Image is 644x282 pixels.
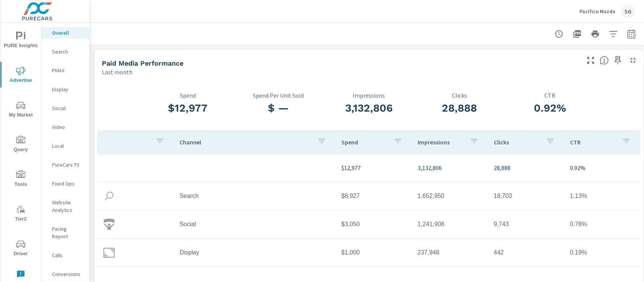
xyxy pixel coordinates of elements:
p: Fixed Ops [52,180,83,187]
p: Last month [102,67,132,77]
td: Search [174,187,335,205]
button: Minimize Widget [627,54,639,66]
span: My Market [3,101,39,120]
span: Tools [3,170,39,189]
img: icon-search.svg [103,190,115,202]
h3: $12,977 [143,102,233,115]
p: PMAX [52,67,83,74]
div: Search [41,46,89,57]
p: Impressions [418,138,464,146]
span: Query [3,136,39,154]
div: Conversions [41,268,89,280]
p: Pacing Report [52,225,83,240]
p: Channel [180,138,311,146]
h3: 0.92% [505,102,595,115]
td: 1,241,908 [412,215,488,234]
td: 18,703 [488,187,564,205]
td: 442 [488,243,564,262]
p: Clicks [414,92,505,99]
td: $8,927 [335,187,412,205]
td: 0.78% [564,215,640,234]
button: Make Fullscreen [585,54,597,66]
span: PURE Insights [3,32,39,50]
p: 3,132,806 [418,163,482,172]
p: Spend [143,92,233,99]
div: PureCars TV [41,159,89,170]
td: 0.19% [564,243,640,262]
span: Driver [3,240,39,258]
span: Understand performance metrics over the selected time range. [600,56,609,65]
p: CTR [505,92,595,99]
img: icon-display.svg [103,247,115,258]
button: Select Date Range [624,26,639,41]
p: Spend Per Unit Sold [233,92,324,99]
td: Display [174,243,335,262]
p: Impressions [324,92,414,99]
p: Website Analytics [52,199,83,214]
p: Display [52,86,83,93]
p: Video [52,123,83,131]
div: Local [41,140,89,152]
p: Spend [341,138,387,146]
span: Advertise [3,66,39,85]
p: 0.92% [570,163,634,172]
td: 237,948 [412,243,488,262]
td: $1,000 [335,243,412,262]
p: Overall [52,29,83,37]
p: Local [52,142,83,150]
td: 1.13% [564,187,640,205]
img: icon-social.svg [103,219,115,230]
div: Calls [41,250,89,261]
button: Print Report [588,26,603,41]
div: Fixed Ops [41,178,89,189]
div: SG [621,5,635,18]
h3: 3,132,806 [324,102,414,115]
p: Social [52,104,83,112]
span: Save this to your personalized report [612,54,624,66]
p: PureCars TV [52,161,83,169]
h3: $ — [233,102,324,115]
div: Pacing Report [41,223,89,242]
button: "Export Report to PDF" [570,26,585,41]
p: Search [52,48,83,55]
div: Overall [41,27,89,38]
div: Website Analytics [41,197,89,216]
h3: 28,888 [414,102,505,115]
p: CTR [570,138,616,146]
p: Clicks [494,138,540,146]
td: 1,652,950 [412,187,488,205]
p: Pacifico Mazda [579,8,615,15]
span: Tier2 [3,205,39,224]
div: PMAX [41,65,89,76]
p: Conversions [52,270,83,278]
button: Apply Filters [606,26,621,41]
p: Calls [52,251,83,259]
div: Social [41,103,89,114]
td: 9,743 [488,215,564,234]
p: $12,977 [341,163,406,172]
p: 28,888 [494,163,558,172]
div: Display [41,84,89,95]
td: Social [174,215,335,234]
h5: Paid Media Performance [102,59,183,67]
div: Video [41,121,89,133]
td: $3,050 [335,215,412,234]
